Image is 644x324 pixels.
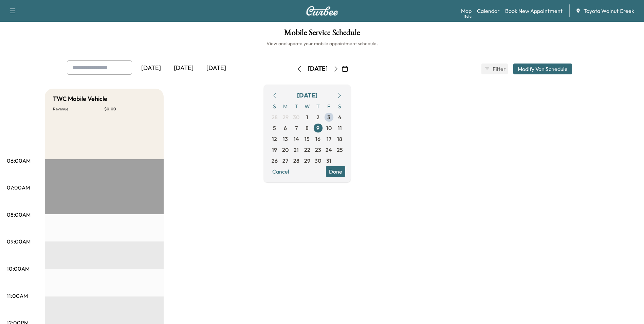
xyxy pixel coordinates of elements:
[481,64,508,74] button: Filter
[272,135,277,143] span: 12
[326,166,345,177] button: Done
[294,146,299,154] span: 21
[272,157,278,165] span: 26
[338,124,342,132] span: 11
[337,135,342,143] span: 18
[477,7,500,15] a: Calendar
[200,60,233,76] div: [DATE]
[324,101,334,112] span: F
[315,157,321,165] span: 30
[316,113,319,121] span: 2
[272,146,277,154] span: 19
[305,135,310,143] span: 15
[269,101,280,112] span: S
[505,7,563,15] a: Book New Appointment
[293,113,299,121] span: 30
[513,64,572,74] button: Modify Van Schedule
[308,65,328,73] div: [DATE]
[327,135,331,143] span: 17
[326,146,332,154] span: 24
[7,157,31,165] p: 06:00AM
[7,237,31,246] p: 09:00AM
[272,113,278,121] span: 28
[295,124,298,132] span: 7
[7,183,30,192] p: 07:00AM
[294,135,299,143] span: 14
[316,124,319,132] span: 9
[297,91,317,100] div: [DATE]
[327,113,330,121] span: 3
[326,157,331,165] span: 31
[337,146,343,154] span: 25
[53,106,104,112] p: Revenue
[304,146,310,154] span: 22
[7,29,637,40] h1: Mobile Service Schedule
[284,124,287,132] span: 6
[334,101,345,112] span: S
[326,124,332,132] span: 10
[7,40,637,47] h6: View and update your mobile appointment schedule.
[302,101,313,112] span: W
[167,60,200,76] div: [DATE]
[313,101,324,112] span: T
[304,157,310,165] span: 29
[315,135,320,143] span: 16
[282,113,289,121] span: 29
[306,124,309,132] span: 8
[135,60,167,76] div: [DATE]
[104,106,155,112] p: $ 0.00
[7,211,31,219] p: 08:00AM
[306,113,308,121] span: 1
[338,113,342,121] span: 4
[273,124,276,132] span: 5
[53,94,107,104] h5: TWC Mobile Vehicle
[280,101,291,112] span: M
[461,7,472,15] a: MapBeta
[464,14,472,19] div: Beta
[7,265,30,273] p: 10:00AM
[493,65,505,73] span: Filter
[282,157,288,165] span: 27
[315,146,321,154] span: 23
[293,157,299,165] span: 28
[7,292,28,300] p: 11:00AM
[291,101,302,112] span: T
[282,146,289,154] span: 20
[283,135,288,143] span: 13
[269,166,292,177] button: Cancel
[584,7,634,15] span: Toyota Walnut Creek
[306,6,338,16] img: Curbee Logo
